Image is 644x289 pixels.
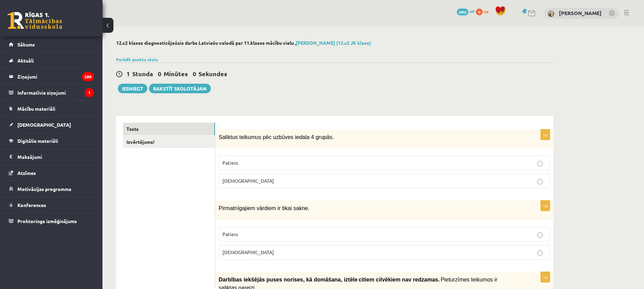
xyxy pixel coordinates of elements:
[548,10,554,17] img: Viktorija Zieneviča
[17,186,71,192] span: Motivācijas programma
[17,202,46,208] span: Konferences
[537,179,543,184] input: [DEMOGRAPHIC_DATA]
[17,41,35,47] span: Sākums
[9,165,94,181] a: Atzīmes
[132,70,153,78] span: Stunda
[193,70,196,78] span: 0
[17,85,94,100] legend: Informatīvie ziņojumi
[537,161,543,166] input: Patiess
[9,197,94,213] a: Konferences
[118,84,147,93] button: Iesniegt
[9,117,94,133] a: [DEMOGRAPHIC_DATA]
[17,69,94,84] legend: Ziņojumi
[222,249,274,255] span: [DEMOGRAPHIC_DATA]
[116,57,158,62] a: Parādīt punktu skalu
[537,250,543,256] input: [DEMOGRAPHIC_DATA]
[17,106,55,112] span: Mācību materiāli
[198,70,227,78] span: Sekundes
[116,40,553,46] h2: 12.c2 klases diagnosticējošais darbs Latviešu valodā par 11.klases mācību vielu ,
[85,88,94,97] i: 1
[9,53,94,68] a: Aktuāli
[296,40,371,46] a: [PERSON_NAME] (12.c2 JK klase)
[126,70,130,78] span: 1
[9,133,94,149] a: Digitālie materiāli
[469,9,475,14] span: mP
[222,231,238,237] span: Patiess
[164,70,188,78] span: Minūtes
[17,122,71,128] span: [DEMOGRAPHIC_DATA]
[457,9,468,15] span: 2802
[222,178,274,184] span: [DEMOGRAPHIC_DATA]
[17,138,58,144] span: Digitālie materiāli
[540,272,550,283] p: 1p
[149,84,211,93] a: Rakstīt skolotājam
[540,200,550,211] p: 1p
[17,149,94,165] legend: Maksājumi
[9,149,94,165] a: Maksājumi
[222,160,238,166] span: Patiess
[537,232,543,238] input: Patiess
[540,129,550,140] p: 1p
[9,85,94,100] a: Informatīvie ziņojumi1
[17,218,77,224] span: Proktoringa izmēģinājums
[17,57,34,64] span: Aktuāli
[358,277,439,283] span: citiem cilvēkiem nav redzamas.
[9,69,94,84] a: Ziņojumi280
[476,9,492,14] a: 0 xp
[9,213,94,229] a: Proktoringa izmēģinājums
[9,37,94,52] a: Sākums
[457,9,475,14] a: 2802 mP
[484,9,488,14] span: xp
[158,70,161,78] span: 0
[9,181,94,197] a: Motivācijas programma
[476,9,483,15] span: 0
[8,12,62,29] a: Rīgas 1. Tālmācības vidusskola
[123,136,215,148] a: Izvērtējums!
[559,10,602,16] a: [PERSON_NAME]
[219,134,334,140] span: Saliktus teikumus pēc uzbūves iedala 4 grupās.
[219,205,310,211] span: Pirmatnīgajiem vārdiem ir tikai sakne.
[219,277,357,283] span: Darbības iekšējās puses norises, kā domāšana, iztēle
[123,123,215,135] a: Tests
[82,72,94,81] i: 280
[17,170,36,176] span: Atzīmes
[9,101,94,116] a: Mācību materiāli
